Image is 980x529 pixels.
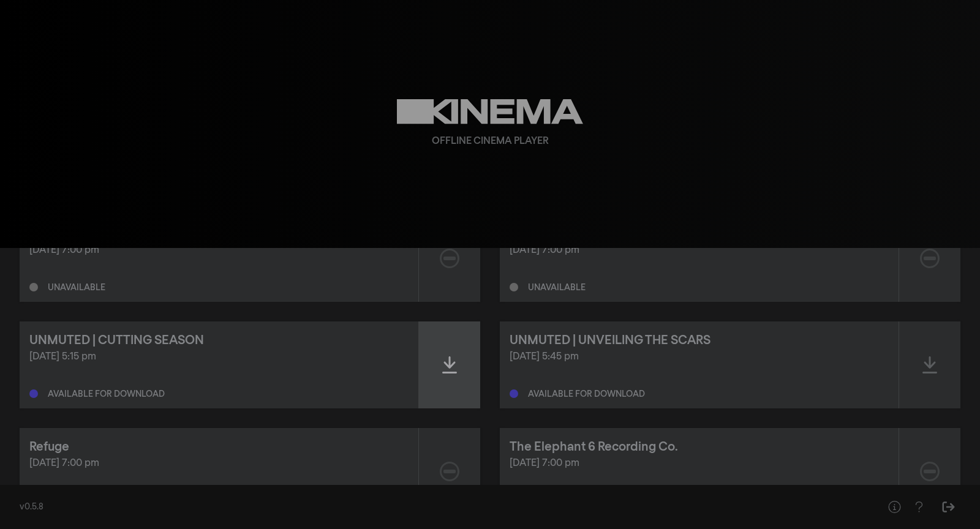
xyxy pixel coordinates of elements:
div: UNMUTED | UNVEILING THE SCARS [510,331,710,350]
div: UNMUTED | CUTTING SEASON [29,331,204,350]
div: [DATE] 7:00 pm [510,456,889,471]
div: The Elephant 6 Recording Co. [510,438,678,456]
div: [DATE] 5:45 pm [510,350,889,364]
div: Available for download [48,390,165,399]
div: [DATE] 5:15 pm [29,350,409,364]
div: [DATE] 7:00 pm [510,243,889,258]
div: [DATE] 7:00 pm [29,243,409,258]
button: Help [882,495,907,519]
div: Unavailable [48,283,105,292]
button: Help [907,495,931,519]
button: Sign Out [936,495,960,519]
div: Unavailable [528,283,586,292]
div: [DATE] 7:00 pm [29,456,409,471]
div: Offline Cinema Player [432,134,549,149]
div: v0.5.8 [20,501,858,514]
div: Available for download [528,390,645,399]
div: Refuge [29,438,69,456]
